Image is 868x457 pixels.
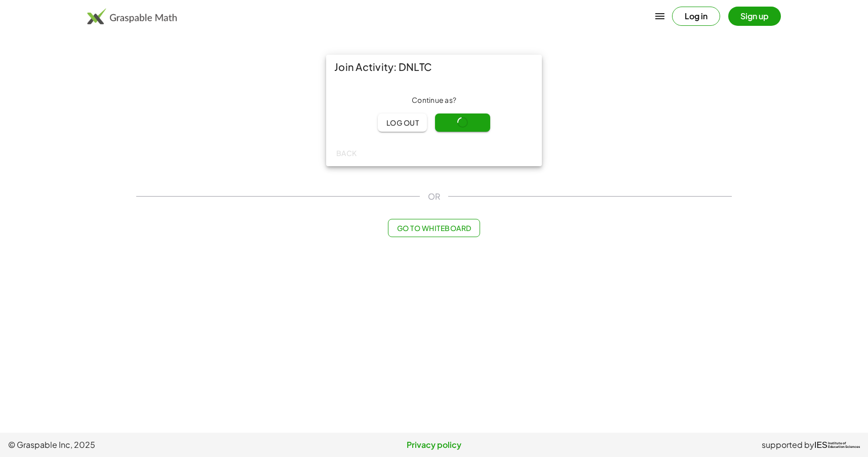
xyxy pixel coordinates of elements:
[762,439,814,451] span: supported by
[326,55,542,79] div: Join Activity: DNLTC
[728,7,781,26] button: Sign up
[814,440,827,450] span: IES
[814,439,860,451] a: IESInstitute ofEducation Sciences
[397,223,471,233] span: Go to Whiteboard
[334,95,534,105] div: Continue as ?
[428,191,440,203] span: OR
[292,439,576,451] a: Privacy policy
[8,439,292,451] span: © Graspable Inc, 2025
[378,113,427,132] button: Log out
[386,118,419,127] span: Log out
[672,7,720,26] button: Log in
[388,219,480,237] button: Go to Whiteboard
[828,442,860,449] span: Institute of Education Sciences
